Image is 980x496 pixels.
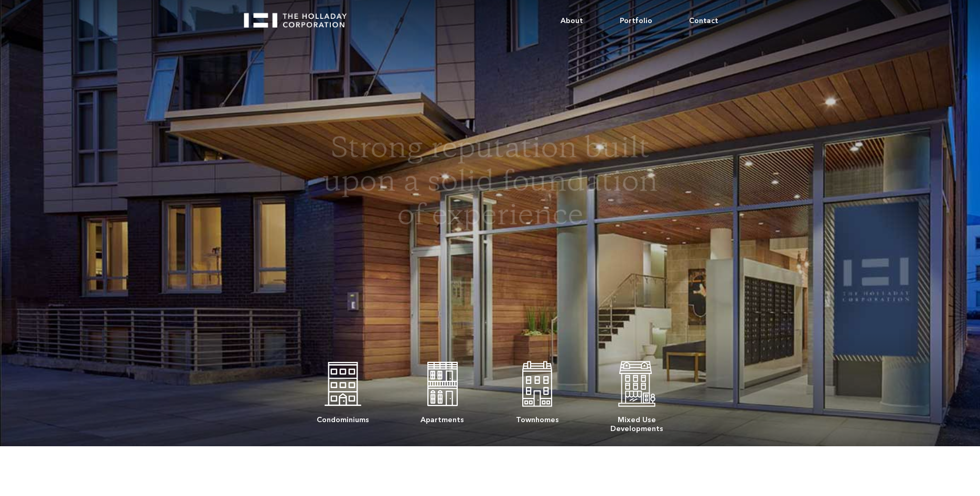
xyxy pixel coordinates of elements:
div: Townhomes [516,410,559,424]
div: Mixed Use Developments [610,410,663,433]
a: Portfolio [601,5,671,37]
a: home [244,5,356,28]
div: Apartments [421,410,464,424]
a: Contact [671,5,737,37]
h1: Strong reputation built upon a solid foundation of experience [318,134,663,234]
div: Condominiums [317,410,369,424]
a: About [542,5,601,37]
